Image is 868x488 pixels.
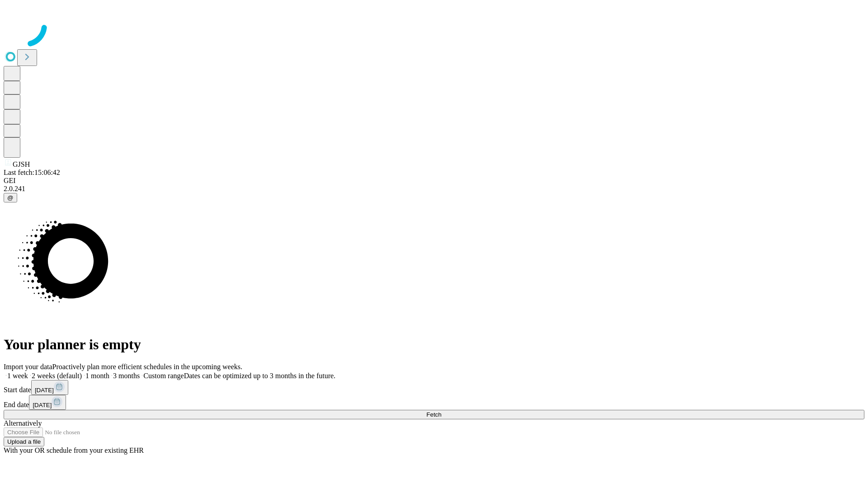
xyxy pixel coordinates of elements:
[29,395,66,410] button: [DATE]
[31,380,68,395] button: [DATE]
[33,402,52,408] span: [DATE]
[4,193,17,202] button: @
[143,372,184,380] span: Custom range
[85,372,109,380] span: 1 month
[4,185,864,193] div: 2.0.241
[426,411,441,418] span: Fetch
[184,372,335,380] span: Dates can be optimized up to 3 months in the future.
[7,194,14,201] span: @
[35,387,54,394] span: [DATE]
[52,363,242,371] span: Proactively plan more efficient schedules in the upcoming weeks.
[113,372,140,380] span: 3 months
[4,395,864,410] div: End date
[4,177,864,185] div: GEI
[4,437,44,446] button: Upload a file
[4,169,60,176] span: Last fetch: 15:06:42
[7,372,28,380] span: 1 week
[4,363,52,371] span: Import your data
[4,336,864,353] h1: Your planner is empty
[4,446,144,454] span: With your OR schedule from your existing EHR
[13,160,30,168] span: GJSH
[4,410,864,419] button: Fetch
[32,372,82,380] span: 2 weeks (default)
[4,419,42,427] span: Alternatively
[4,380,864,395] div: Start date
